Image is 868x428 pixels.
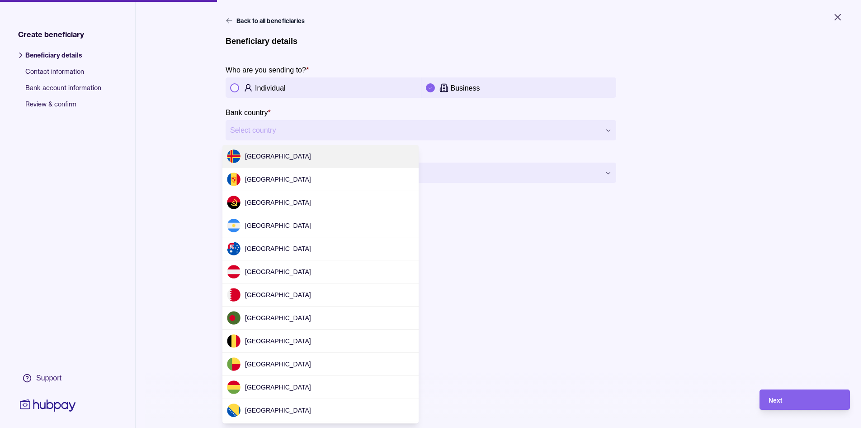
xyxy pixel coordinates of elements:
[227,242,241,255] img: au
[245,337,311,345] span: [GEOGRAPHIC_DATA]
[245,245,311,252] span: [GEOGRAPHIC_DATA]
[245,291,311,298] span: [GEOGRAPHIC_DATA]
[769,397,782,404] span: Next
[245,384,311,391] span: [GEOGRAPHIC_DATA]
[245,268,311,275] span: [GEOGRAPHIC_DATA]
[245,407,311,414] span: [GEOGRAPHIC_DATA]
[227,265,241,279] img: at
[245,176,311,183] span: [GEOGRAPHIC_DATA]
[227,219,241,232] img: ar
[227,311,241,325] img: bd
[245,199,311,206] span: [GEOGRAPHIC_DATA]
[227,380,241,394] img: bo
[227,288,241,302] img: bh
[227,404,241,417] img: ba
[227,334,241,348] img: be
[245,361,311,368] span: [GEOGRAPHIC_DATA]
[245,153,311,160] span: [GEOGRAPHIC_DATA]
[227,196,241,209] img: ao
[245,222,311,229] span: [GEOGRAPHIC_DATA]
[227,173,241,186] img: ad
[245,314,311,322] span: [GEOGRAPHIC_DATA]
[227,357,241,371] img: bj
[227,149,241,163] img: ax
